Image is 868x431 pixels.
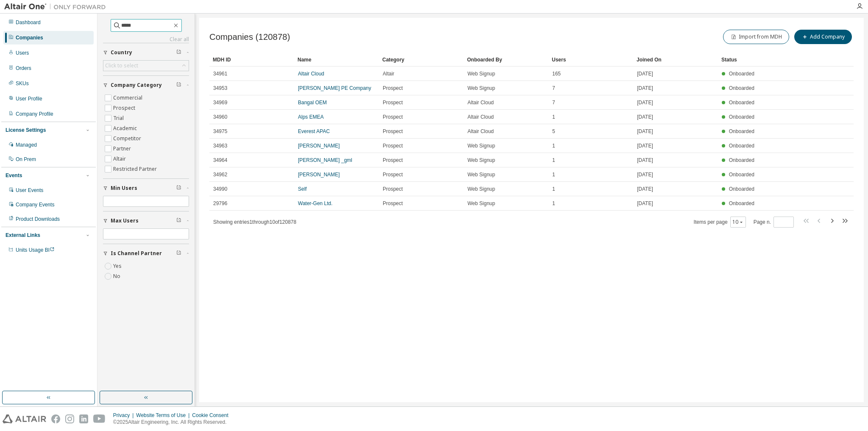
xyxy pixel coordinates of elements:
span: Page n. [754,217,794,228]
span: Web Signup [467,142,495,149]
span: [DATE] [637,85,653,92]
span: 1 [552,171,555,178]
span: Is Channel Partner [111,250,162,257]
span: Prospect [383,85,403,92]
button: Add Company [794,30,852,44]
a: [PERSON_NAME] [298,172,340,178]
span: Onboarded [729,71,754,77]
span: Altair Cloud [467,128,494,135]
span: Clear filter [176,49,181,56]
span: Onboarded [729,100,754,106]
div: External Links [6,232,40,239]
div: Company Profile [16,111,53,117]
div: Managed [16,142,37,148]
span: Prospect [383,142,403,149]
span: Units Usage BI [16,247,55,253]
div: Dashboard [16,19,41,26]
span: 7 [552,85,555,92]
a: [PERSON_NAME] [298,143,340,149]
span: Onboarded [729,85,754,91]
span: 165 [552,70,561,77]
a: Everest APAC [298,128,330,134]
span: 29796 [213,200,227,207]
button: Is Channel Partner [103,244,189,263]
a: Self [298,186,307,192]
span: Web Signup [467,85,495,92]
button: Max Users [103,211,189,230]
span: [DATE] [637,128,653,135]
div: Cookie Consent [192,412,233,419]
span: Web Signup [467,157,495,164]
label: Prospect [113,103,137,113]
span: 1 [552,200,555,207]
span: Prospect [383,171,403,178]
span: Onboarded [729,186,754,192]
div: Company Events [16,201,54,208]
span: 1 [552,114,555,120]
span: Clear filter [176,82,181,89]
div: Privacy [113,412,136,419]
button: Import from MDH [723,30,789,44]
label: No [113,271,122,281]
div: License Settings [6,127,46,133]
span: Clear filter [176,185,181,192]
p: © 2025 Altair Engineering, Inc. All Rights Reserved. [113,419,234,426]
span: Onboarded [729,143,754,149]
span: Altair [383,70,394,77]
span: Onboarded [729,200,754,206]
span: 34953 [213,85,227,92]
label: Restricted Partner [113,164,159,174]
label: Yes [113,261,123,271]
span: Max Users [111,217,139,224]
div: Product Downloads [16,216,60,222]
span: Web Signup [467,171,495,178]
img: instagram.svg [65,414,74,423]
label: Competitor [113,133,143,144]
span: [DATE] [637,114,653,120]
span: Companies (120878) [209,32,290,42]
div: Joined On [637,53,715,67]
a: [PERSON_NAME] PE Company [298,85,371,91]
label: Trial [113,113,125,123]
span: Onboarded [729,157,754,163]
span: 34961 [213,70,227,77]
a: Bangal OEM [298,100,327,106]
span: Prospect [383,200,403,207]
a: Altair Cloud [298,71,324,77]
div: Status [721,53,803,67]
button: Company Category [103,76,189,95]
span: 34964 [213,157,227,164]
div: On Prem [16,156,36,163]
span: 34960 [213,114,227,120]
div: Events [6,172,22,179]
span: Clear filter [176,250,181,257]
span: [DATE] [637,157,653,164]
img: Altair One [4,3,110,11]
span: [DATE] [637,186,653,192]
div: User Events [16,187,43,194]
label: Altair [113,154,128,164]
span: Onboarded [729,128,754,134]
div: Onboarded By [467,53,545,67]
div: Users [16,50,29,56]
img: linkedin.svg [79,414,88,423]
span: 34969 [213,99,227,106]
span: Min Users [111,185,137,192]
button: Country [103,43,189,62]
span: 34975 [213,128,227,135]
span: Onboarded [729,172,754,178]
span: Altair Cloud [467,99,494,106]
div: Name [298,53,376,67]
a: Water-Gen Ltd. [298,200,333,206]
span: Web Signup [467,70,495,77]
span: Company Category [111,82,162,89]
a: [PERSON_NAME] _gml [298,157,352,163]
span: [DATE] [637,200,653,207]
div: Category [382,53,460,67]
span: 7 [552,99,555,106]
div: Click to select [103,61,189,71]
span: Country [111,49,132,56]
span: Clear filter [176,217,181,224]
button: Min Users [103,179,189,197]
span: 34963 [213,142,227,149]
